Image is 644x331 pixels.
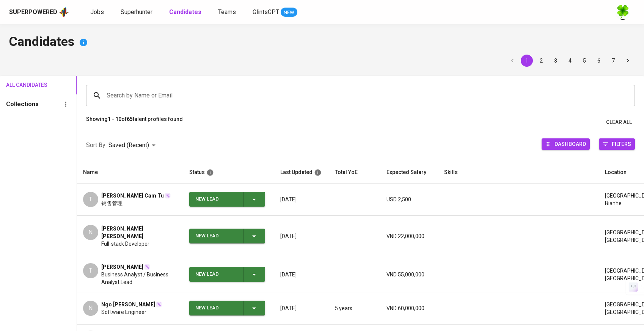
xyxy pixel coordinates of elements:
button: New Lead [189,267,265,282]
div: N [83,225,98,240]
th: Name [77,162,183,184]
a: Jobs [90,8,105,17]
span: Business Analyst / Business Analyst Lead [101,271,177,286]
a: Superhunter [121,8,154,17]
span: Filters [612,139,631,149]
img: magic_wand.svg [165,193,171,199]
p: USD 2,500 [386,196,432,203]
span: GlintsGPT [253,8,279,16]
p: [DATE] [280,304,323,312]
th: Status [183,162,274,184]
button: New Lead [189,229,265,243]
div: T [83,192,98,207]
a: Teams [218,8,237,17]
span: Dashboard [554,139,586,149]
button: Go to page 3 [550,55,562,67]
div: Superpowered [9,8,57,17]
img: f9493b8c-82b8-4f41-8722-f5d69bb1b761.jpg [615,5,630,20]
h6: Collections [6,99,39,110]
span: [PERSON_NAME] [PERSON_NAME] [101,225,177,240]
nav: pagination navigation [505,55,635,67]
p: [DATE] [280,232,323,240]
div: New Lead [195,229,237,243]
p: VND 22,000,000 [386,232,432,240]
b: Candidates [169,8,201,16]
button: New Lead [189,192,265,207]
span: Ngo [PERSON_NAME] [101,301,155,308]
button: Filters [599,138,635,150]
div: New Lead [195,267,237,282]
button: Go to page 7 [607,55,619,67]
button: page 1 [521,55,533,67]
span: 销售管理 [101,199,123,207]
p: Sort By [86,141,105,150]
span: Full-stack Developer [101,240,149,248]
div: T [83,263,98,278]
span: Software Engineer [101,308,146,316]
button: Dashboard [542,138,590,150]
div: N [83,301,98,316]
div: Saved (Recent) [108,138,158,152]
span: All Candidates [6,80,37,90]
p: VND 55,000,000 [386,271,432,278]
span: Teams [218,8,236,16]
th: Total YoE [329,162,380,184]
p: Saved (Recent) [108,141,149,150]
img: magic_wand.svg [144,264,150,270]
span: NEW [281,9,297,16]
th: Skills [438,162,599,184]
span: Clear All [606,118,632,127]
button: Go to page 4 [564,55,576,67]
img: app logo [59,6,69,18]
th: Last Updated [274,162,329,184]
p: [DATE] [280,196,323,203]
a: Superpoweredapp logo [9,6,69,18]
div: New Lead [195,301,237,315]
b: 1 - 10 [108,116,121,122]
span: [PERSON_NAME] Cam Tu [101,192,164,199]
button: Clear All [603,115,635,129]
a: Candidates [169,8,203,17]
span: [PERSON_NAME] [101,263,143,271]
b: 65 [127,116,133,122]
th: Expected Salary [380,162,438,184]
p: VND 60,000,000 [386,304,432,312]
h4: Candidates [9,33,635,52]
button: Go to page 6 [593,55,605,67]
p: [DATE] [280,271,323,278]
button: Go to next page [622,55,634,67]
span: Jobs [90,8,104,16]
button: Go to page 5 [578,55,591,67]
div: New Lead [195,192,237,207]
a: GlintsGPT NEW [253,8,297,17]
button: New Lead [189,301,265,315]
p: 5 years [335,304,374,312]
p: Showing of talent profiles found [86,115,183,129]
img: magic_wand.svg [156,301,162,307]
button: Go to page 2 [535,55,547,67]
span: Superhunter [121,8,152,16]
